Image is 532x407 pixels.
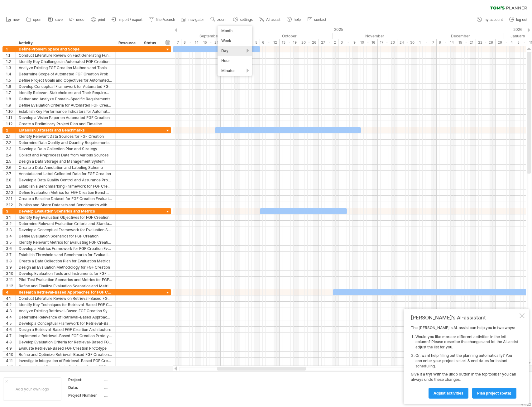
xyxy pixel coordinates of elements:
div: Design an Evaluation Methodology for FGF Creation [19,264,112,270]
div: 2.8 [6,177,15,183]
a: log out [508,16,529,24]
div: 22 - 28 [476,39,496,46]
div: 1.8 [6,96,15,102]
div: 4 [6,289,15,295]
div: The [PERSON_NAME]'s AI-assist can help you in two ways: Give it a try! With the undo button in th... [411,325,518,398]
div: Project: [68,377,103,382]
div: Determine Data Quality and Quantity Requirements [19,140,112,146]
a: help [285,16,303,24]
div: 3.10 [6,271,15,276]
div: Design a Data Storage and Management System [19,158,112,164]
span: contact [314,17,326,22]
div: Determine Relevance of Retrieval-Based Approaches for FGF Creation [19,314,112,320]
div: Create a Baseline Dataset for FGF Creation Evaluation [19,196,112,202]
span: log out [516,17,527,22]
div: 4.3 [6,308,15,314]
div: 4.4 [6,314,15,320]
div: 4.2 [6,302,15,308]
div: 4.12 [6,364,15,370]
div: Determine Scope of Automated FGF Creation Problem [19,71,112,77]
div: 1.11 [6,115,15,121]
div: 2.3 [6,146,15,152]
span: navigator [189,17,204,22]
div: Analyze Existing FGF Creation Methods and Tools [19,65,112,71]
span: print [98,17,105,22]
div: 2.5 [6,158,15,164]
div: 17 - 23 [378,39,397,46]
div: Identify Relevant Data Sources for FGF Creation [19,133,112,139]
div: 3.3 [6,227,15,233]
div: 1.6 [6,84,15,89]
div: .... [104,385,156,390]
div: 3.7 [6,252,15,258]
div: Document and Disseminate Retrieval-Based FGF Creation Research Findings [19,364,112,370]
span: Adjust activities [434,391,463,395]
div: 15 - 21 [201,39,221,46]
div: Gather and Analyze Domain-Specific Requirements [19,96,112,102]
span: open [33,17,41,22]
div: 3.12 [6,283,15,289]
div: 8 - 14 [181,39,201,46]
div: 1.3 [6,65,15,71]
div: Publish and Share Datasets and Benchmarks with the Community [19,202,112,208]
a: AI assist [258,16,282,24]
div: Implement a Retrieval-Based FGF Creation Prototype [19,333,112,339]
span: new [13,17,20,22]
div: 4.5 [6,320,15,326]
div: Identify Relevant Metrics for Evaluating FGF Creation [19,239,112,245]
div: 2.6 [6,165,15,170]
a: Adjust activities [429,388,468,399]
div: Create a Preliminary Project Plan and Timeline [19,121,112,127]
div: Refine and Optimize Retrieval-Based FGF Creation Approach [19,352,112,357]
div: Minutes [218,66,252,76]
div: Activity [18,40,112,46]
div: Status [144,40,158,46]
div: Develop Conceptual Framework for Automated FGF Creation [19,84,112,89]
div: Develop a Data Collection Plan and Strategy [19,146,112,152]
div: Identify Key Techniques for Retrieval-Based FGF Creation [19,302,112,308]
div: 1.12 [6,121,15,127]
div: Create a Data Annotation and Labeling Scheme [19,165,112,170]
div: .... [104,377,156,382]
div: Develop a Vision Paper on Automated FGF Creation [19,115,112,121]
div: 4.9 [6,345,15,351]
div: Evaluate Retrieval-Based FGF Creation Prototype [19,345,112,351]
a: new [4,16,22,24]
div: Design a Retrieval-Based FGF Creation Architecture [19,327,112,333]
div: 4.11 [6,358,15,364]
span: my account [484,17,503,22]
div: Establish Key Performance Indicators for Automated FGF Creation [19,108,112,114]
a: plan project (beta) [472,388,516,399]
div: 1.4 [6,71,15,77]
div: v 422 [521,402,531,407]
div: 3.2 [6,221,15,227]
a: settings [232,16,255,24]
span: settings [240,17,253,22]
div: 3.8 [6,258,15,264]
div: 20 - 26 [299,39,319,46]
a: navigator [180,16,206,24]
div: 10 - 16 [358,39,378,46]
div: Collect and Preprocess Data from Various Sources [19,152,112,158]
div: Resource [118,40,137,46]
div: 1.7 [6,90,15,96]
div: 3 [6,208,15,214]
span: AI assist [266,17,280,22]
div: 2.2 [6,140,15,146]
div: Refine and Finalize Evaluation Scenarios and Metrics for FGF Creation [19,283,112,289]
div: 3.6 [6,246,15,251]
div: 2 [6,127,15,133]
div: Define Project Goals and Objectives for Automated FGF Creation [19,77,112,83]
div: 29 - 4 [496,39,515,46]
div: Analyze Existing Retrieval-Based FGF Creation Systems [19,308,112,314]
a: print [89,16,107,24]
div: Add your own logo [3,377,61,401]
div: Hour [218,56,252,66]
div: Research Retrieval-Based Approaches for FGF Creation [19,289,112,295]
span: save [55,17,63,22]
div: Date: [68,385,103,390]
div: Conduct Literature Review on Retrieval-Based FGF Creation [19,295,112,301]
div: Define Evaluation Metrics for FGF Creation Benchmarks [19,189,112,195]
div: 2.1 [6,133,15,139]
div: 2.12 [6,202,15,208]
